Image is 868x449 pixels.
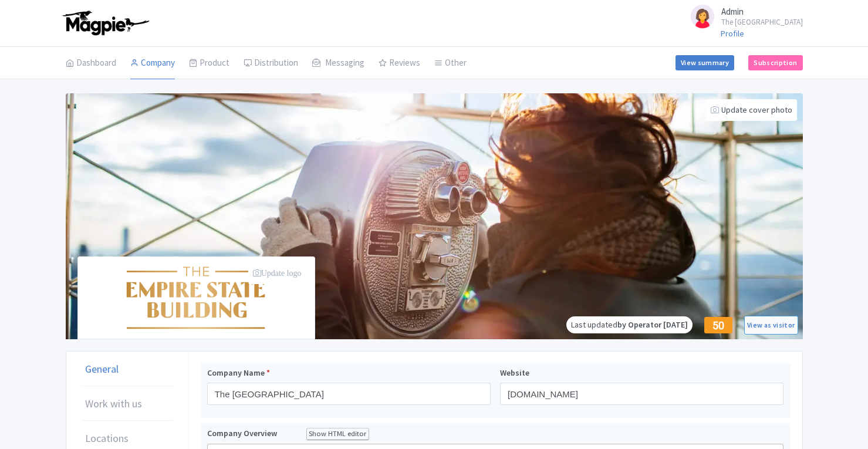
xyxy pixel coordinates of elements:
[434,47,467,80] a: Other
[60,10,151,36] img: logo-ab69f6fb50320c5b225c76a69d11143b.png
[85,430,129,446] span: Locations
[706,99,797,121] div: Update cover photo
[306,428,370,440] div: Show HTML editor
[500,367,529,379] span: Website
[688,2,717,31] img: avatar_key_member-9c1dde93af8b07d7383eb8b5fb890c87.png
[676,55,734,70] a: View summary
[66,93,803,339] img: czr6ar9icwx0sbxqk4g2.webp
[189,47,229,80] a: Product
[721,28,744,39] a: Profile
[85,396,142,411] span: Work with us
[744,316,798,335] a: View as visitor
[617,319,688,330] span: by Operator [DATE]
[130,47,175,80] a: Company
[721,18,803,26] small: The [GEOGRAPHIC_DATA]
[244,47,298,80] a: Distribution
[102,266,291,329] img: unqfcjpgst1ko3fhcpk1.svg
[85,361,119,377] span: General
[681,2,803,31] a: Admin The [GEOGRAPHIC_DATA]
[207,367,265,379] span: Company Name
[748,55,802,70] a: Subscription
[207,428,277,439] span: Company Overview
[73,352,181,387] a: General
[712,319,725,332] span: 50
[66,47,116,80] a: Dashboard
[379,47,420,80] a: Reviews
[721,6,744,17] span: Admin
[571,319,688,331] div: Last updated
[312,47,364,80] a: Messaging
[253,269,302,277] i: Update logo
[73,386,181,421] a: Work with us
